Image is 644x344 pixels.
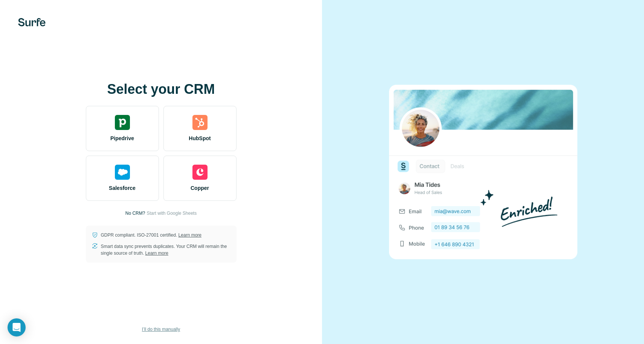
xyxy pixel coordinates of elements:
img: hubspot's logo [192,115,208,130]
span: Copper [191,184,209,192]
p: Smart data sync prevents duplicates. Your CRM will remain the single source of truth. [101,243,230,257]
a: Learn more [145,251,168,256]
img: pipedrive's logo [115,115,130,130]
span: I’ll do this manually [142,326,180,333]
p: No CRM? [125,210,145,217]
img: Surfe's logo [18,18,46,26]
h1: Select your CRM [86,82,237,97]
img: salesforce's logo [115,165,130,180]
span: HubSpot [189,135,211,142]
img: copper's logo [192,165,208,180]
p: GDPR compliant. ISO-27001 certified. [101,232,201,239]
button: I’ll do this manually [137,324,185,335]
div: Open Intercom Messenger [8,318,26,336]
button: Start with Google Sheets [147,210,197,217]
span: Pipedrive [110,135,134,142]
span: Salesforce [109,184,136,192]
a: Learn more [179,232,201,238]
img: none image [389,85,577,259]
